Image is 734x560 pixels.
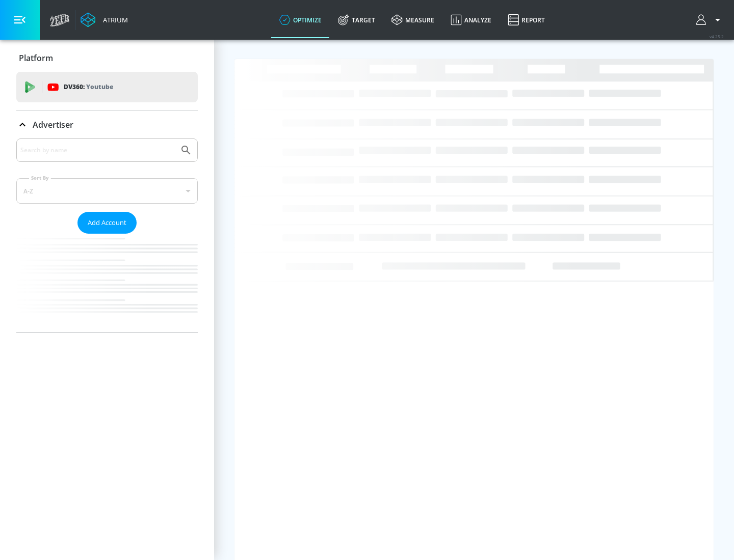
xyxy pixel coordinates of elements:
[383,2,442,38] a: measure
[710,34,724,39] span: v 4.25.2
[33,119,73,130] p: Advertiser
[86,81,113,92] p: Youtube
[64,81,113,93] p: DV360:
[500,2,553,38] a: Report
[77,212,137,234] button: Add Account
[16,138,198,332] div: Advertiser
[16,44,198,72] div: Platform
[16,110,198,139] div: Advertiser
[19,52,53,64] p: Platform
[271,2,330,38] a: optimize
[16,178,198,204] div: A-Z
[99,15,128,24] div: Atrium
[88,217,126,229] span: Add Account
[16,72,198,102] div: DV360: Youtube
[20,144,175,157] input: Search by name
[330,2,383,38] a: Target
[29,175,51,181] label: Sort By
[16,234,198,332] nav: list of Advertiser
[81,12,128,27] a: Atrium
[442,2,500,38] a: Analyze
